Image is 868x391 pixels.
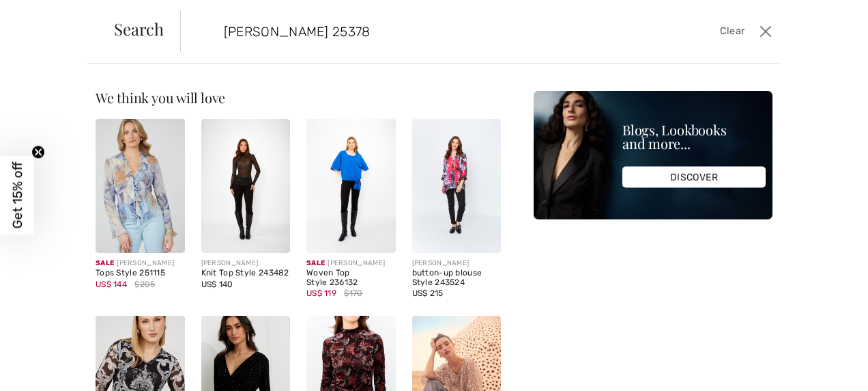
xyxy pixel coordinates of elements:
div: Tops Style 251115 [96,269,185,278]
img: Frank Lyman Woven Top Style 236132. Royal [306,119,396,253]
span: Help [31,10,59,22]
div: [PERSON_NAME] [412,258,502,269]
div: button-up blouse Style 243524 [412,269,502,288]
img: Frank Lyman Tops Style 251115. Blue/beige [96,119,185,253]
input: TYPE TO SEARCH [214,11,620,52]
img: Blogs, Lookbooks and more... [534,91,772,219]
span: $205 [134,278,155,291]
div: [PERSON_NAME] [96,258,185,269]
span: US$ 215 [412,288,444,298]
div: DISCOVER [622,167,766,188]
span: US$ 140 [201,280,233,289]
span: We think you will love [96,88,225,107]
img: Frank Lyman button-up blouse Style 243524. Pink/Black [412,119,502,253]
span: US$ 144 [96,280,127,289]
span: $170 [344,287,362,299]
span: Sale [306,259,325,267]
div: Woven Top Style 236132 [306,269,396,288]
img: Frank Lyman Knit Top Style 243482. Black [201,119,291,253]
span: Get 15% off [10,162,25,229]
span: Search [114,21,164,37]
span: US$ 119 [306,288,336,298]
span: Sale [96,259,114,267]
button: Close [755,21,776,42]
span: Clear [720,24,745,39]
div: [PERSON_NAME] [306,258,396,269]
div: Blogs, Lookbooks and more... [622,123,766,150]
div: Knit Top Style 243482 [201,269,291,278]
div: [PERSON_NAME] [201,258,291,269]
button: Close teaser [31,146,45,159]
